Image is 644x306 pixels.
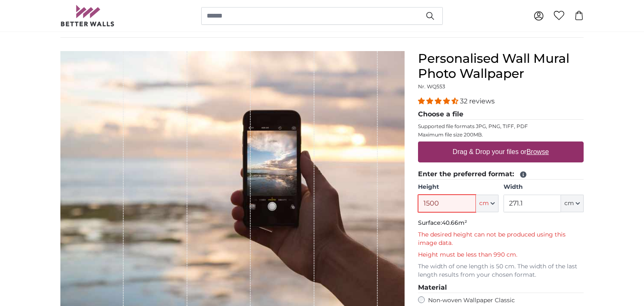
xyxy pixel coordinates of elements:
[460,97,495,105] span: 32 reviews
[561,195,584,212] button: cm
[418,97,460,105] span: 4.31 stars
[418,283,584,293] legend: Material
[418,251,584,259] p: Height must be less than 990 cm.
[418,219,584,227] p: Surface:
[418,169,584,180] legend: Enter the preferred format:
[504,183,584,191] label: Width
[418,262,584,279] p: The width of one length is 50 cm. The width of the last length results from your chosen format.
[418,131,584,138] p: Maximum file size 200MB.
[418,109,584,120] legend: Choose a file
[418,83,445,90] span: Nr. WQ553
[418,123,584,130] p: Supported file formats JPG, PNG, TIFF, PDF
[527,148,549,155] u: Browse
[564,199,574,208] span: cm
[418,51,584,81] h1: Personalised Wall Mural Photo Wallpaper
[476,195,499,212] button: cm
[449,144,552,160] label: Drag & Drop your files or
[418,183,498,191] label: Height
[418,231,584,247] p: The desired height can not be produced using this image data.
[442,219,467,226] span: 40.66m²
[479,199,489,208] span: cm
[60,5,115,26] img: Betterwalls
